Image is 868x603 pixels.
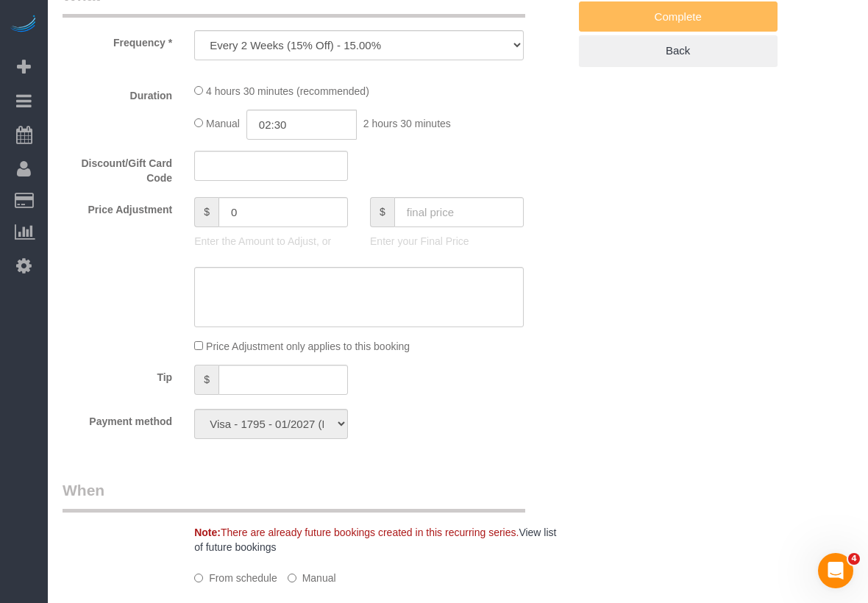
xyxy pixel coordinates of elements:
label: Duration [51,83,183,103]
span: Price Adjustment only applies to this booking [206,340,410,352]
iframe: Intercom live chat [818,553,853,588]
span: 4 hours 30 minutes (recommended) [206,85,369,97]
legend: When [63,479,525,513]
span: $ [194,365,218,395]
input: Manual [288,574,296,582]
span: Manual [206,118,240,129]
label: From schedule [194,565,277,585]
span: 2 hours 30 minutes [363,118,451,129]
strong: Note: [194,527,221,538]
span: $ [194,197,218,227]
img: Automaid Logo [9,15,38,35]
input: From schedule [194,574,203,582]
label: Discount/Gift Card Code [51,151,183,185]
span: $ [370,197,394,227]
label: Payment method [51,409,183,429]
div: There are already future bookings created in this recurring series. [183,525,578,554]
p: Enter the Amount to Adjust, or [194,234,348,249]
label: Price Adjustment [51,197,183,217]
input: final price [394,197,524,227]
p: Enter your Final Price [370,234,524,249]
a: View list of future bookings [194,527,556,553]
a: Back [579,35,778,66]
label: Tip [51,365,183,385]
span: 4 [848,553,860,565]
label: Frequency * [51,30,183,50]
label: Manual [288,565,336,585]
